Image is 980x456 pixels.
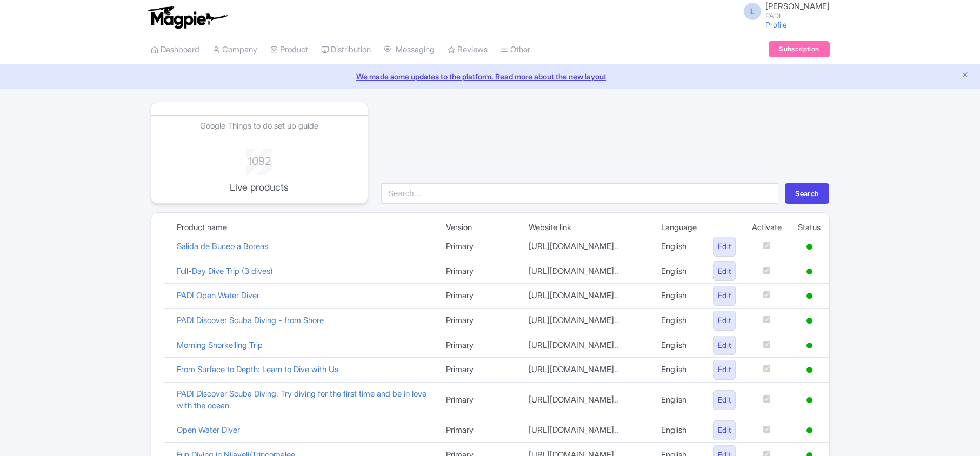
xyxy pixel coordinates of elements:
td: Primary [438,382,521,418]
a: Edit [713,390,736,410]
a: Edit [713,360,736,380]
td: English [653,234,705,259]
a: Edit [713,336,736,356]
a: Morning Snorkelling Trip [177,340,263,350]
a: Edit [713,261,736,281]
td: Version [438,222,521,234]
a: Edit [713,420,736,440]
td: English [653,382,705,418]
a: Subscription [769,41,829,57]
td: [URL][DOMAIN_NAME].. [521,333,653,358]
td: Primary [438,333,521,358]
button: Search [785,183,829,204]
td: [URL][DOMAIN_NAME].. [521,259,653,284]
td: [URL][DOMAIN_NAME].. [521,234,653,259]
a: L [PERSON_NAME] PADI [737,2,830,19]
a: Open Water Diver [177,425,240,435]
td: Primary [438,284,521,309]
a: Distribution [321,35,371,65]
input: Search... [381,183,778,204]
a: We made some updates to the platform. Read more about the new layout [6,71,974,82]
td: Activate [744,222,790,234]
td: Primary [438,308,521,333]
p: Live products [215,180,304,195]
a: Edit [713,237,736,257]
a: PADI Open Water Diver [177,290,259,300]
td: English [653,418,705,442]
a: Company [212,35,257,65]
td: English [653,333,705,358]
td: Status [790,222,829,234]
td: Product name [169,222,438,234]
a: PADI Discover Scuba Diving - from Shore [177,315,324,325]
a: PADI Discover Scuba Diving. Try diving for the first time and be in love with the ocean. [177,388,426,411]
td: [URL][DOMAIN_NAME].. [521,382,653,418]
img: logo-ab69f6fb50320c5b225c76a69d11143b.png [145,5,229,29]
td: Primary [438,358,521,383]
div: 1092 [215,149,304,169]
button: Close announcement [961,70,969,82]
td: English [653,358,705,383]
td: Primary [438,418,521,442]
td: English [653,259,705,284]
a: Dashboard [151,35,199,65]
a: Salida de Buceo a Boreas [177,241,268,251]
td: Primary [438,259,521,284]
td: [URL][DOMAIN_NAME].. [521,284,653,309]
td: [URL][DOMAIN_NAME].. [521,418,653,442]
td: English [653,284,705,309]
td: [URL][DOMAIN_NAME].. [521,358,653,383]
a: Product [270,35,308,65]
a: Edit [713,286,736,306]
a: Reviews [448,35,488,65]
small: PADI [765,12,830,19]
span: L [744,3,761,20]
a: Messaging [384,35,435,65]
a: Full-Day Dive Trip (3 dives) [177,266,273,276]
td: [URL][DOMAIN_NAME].. [521,308,653,333]
a: Profile [765,20,787,29]
a: From Surface to Depth: Learn to Dive with Us [177,364,338,374]
a: Other [501,35,530,65]
td: Website link [521,222,653,234]
td: Language [653,222,705,234]
a: Edit [713,311,736,331]
span: [PERSON_NAME] [765,1,830,11]
a: Google Things to do set up guide [200,120,318,131]
td: Primary [438,234,521,259]
td: English [653,308,705,333]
